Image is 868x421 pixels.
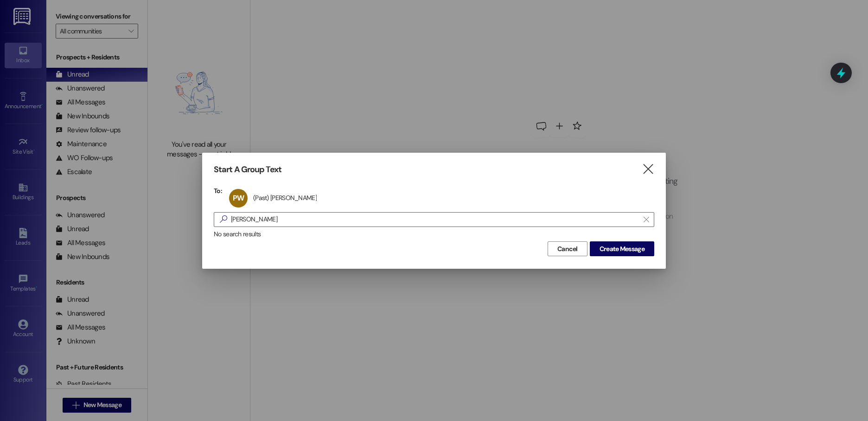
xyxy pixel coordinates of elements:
[642,164,654,174] i: 
[590,241,654,256] button: Create Message
[253,194,317,202] div: (Past) [PERSON_NAME]
[548,241,587,256] button: Cancel
[214,164,281,175] h3: Start A Group Text
[644,216,649,223] i: 
[639,213,654,227] button: Clear text
[216,214,231,224] i: 
[214,187,222,195] h3: To:
[600,244,645,254] span: Create Message
[557,244,578,254] span: Cancel
[233,193,244,203] span: PW
[214,229,654,239] div: No search results
[231,213,639,226] input: Search for any contact or apartment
